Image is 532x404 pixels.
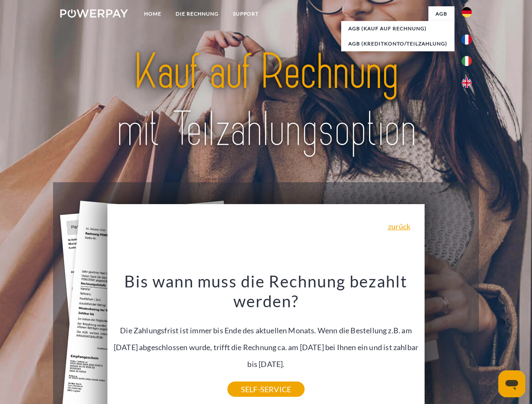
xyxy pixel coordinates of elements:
[80,40,452,161] img: title-powerpay_de.svg
[498,370,525,397] iframe: Schaltfläche zum Öffnen des Messaging-Fensters
[388,223,410,230] a: zurück
[137,6,168,21] a: Home
[168,6,226,21] a: DIE RECHNUNG
[428,6,454,21] a: agb
[226,6,266,21] a: SUPPORT
[462,56,472,66] img: it
[462,78,472,88] img: en
[60,9,128,18] img: logo-powerpay-white.svg
[462,35,472,45] img: fr
[341,21,454,36] a: AGB (Kauf auf Rechnung)
[341,36,454,51] a: AGB (Kreditkonto/Teilzahlung)
[227,382,305,397] a: SELF-SERVICE
[112,271,420,389] div: Die Zahlungsfrist ist immer bis Ende des aktuellen Monats. Wenn die Bestellung z.B. am [DATE] abg...
[462,7,472,17] img: de
[112,271,420,311] h3: Bis wann muss die Rechnung bezahlt werden?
